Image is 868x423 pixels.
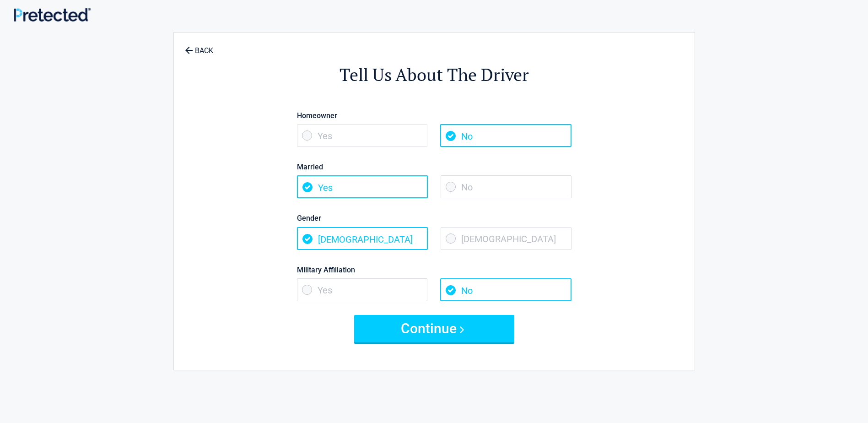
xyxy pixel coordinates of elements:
label: Gender [297,212,571,224]
label: Homeowner [297,109,571,122]
span: Yes [297,278,428,301]
img: Main Logo [14,8,91,22]
span: No [440,124,571,147]
span: [DEMOGRAPHIC_DATA] [441,227,571,250]
button: Continue [354,315,514,342]
span: Yes [297,175,428,198]
h2: Tell Us About The Driver [224,63,644,87]
span: [DEMOGRAPHIC_DATA] [297,227,428,250]
label: Married [297,161,571,173]
a: BACK [183,38,215,54]
span: No [440,278,571,301]
span: Yes [297,124,428,147]
span: No [441,175,571,198]
label: Military Affiliation [297,264,571,276]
